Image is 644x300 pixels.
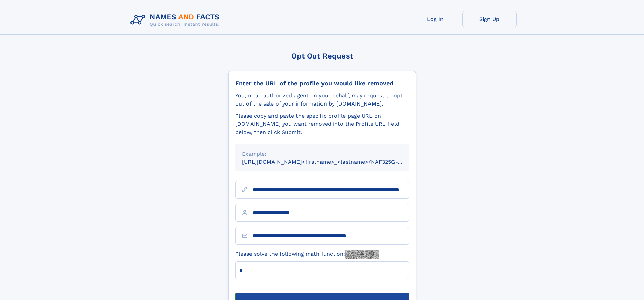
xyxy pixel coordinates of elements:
a: Sign Up [462,11,517,27]
img: Logo Names and Facts [128,11,225,29]
div: Example: [242,150,402,158]
div: Opt Out Request [228,52,416,60]
div: Enter the URL of the profile you would like removed [235,79,409,87]
label: Please solve the following math function: [235,250,379,259]
div: Please copy and paste the specific profile page URL on [DOMAIN_NAME] you want removed into the Pr... [235,112,409,136]
div: You, or an authorized agent on your behalf, may request to opt-out of the sale of your informatio... [235,92,409,108]
a: Log In [408,11,462,27]
small: [URL][DOMAIN_NAME]<firstname>_<lastname>/NAF325G-xxxxxxxx [242,159,422,165]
